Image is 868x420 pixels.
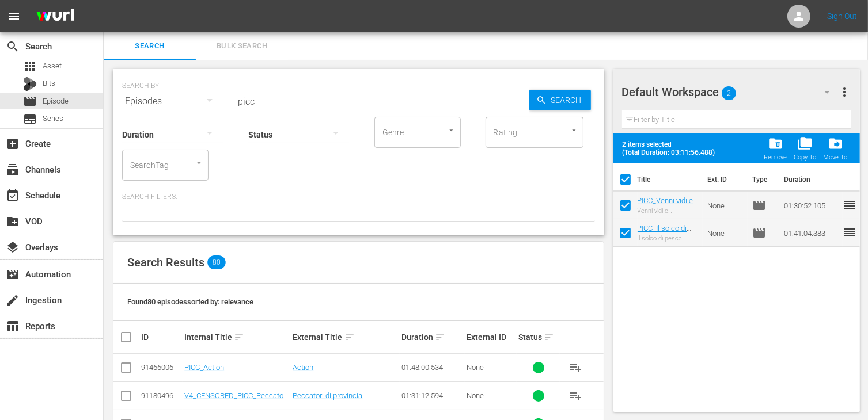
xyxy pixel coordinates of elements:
[111,40,189,53] span: Search
[843,226,856,239] span: reorder
[467,333,515,342] div: External ID
[547,90,591,110] span: Search
[6,163,20,177] span: Channels
[43,78,55,89] span: Bits
[779,192,843,219] td: 01:30:52.105
[122,85,223,117] div: Episodes
[6,293,20,307] span: Ingestion
[6,215,20,228] span: VOD
[622,76,842,108] div: Default Workspace
[623,140,721,148] span: 2 items selected
[790,132,820,165] button: Copy To
[141,391,181,400] div: 91180496
[843,198,856,212] span: reorder
[43,113,63,124] span: Series
[700,163,746,196] th: Ext. ID
[28,3,83,30] img: ans4CAIJ8jUAAAAAAAAAAAAAAAAAAAAAAAAgQb4GAAAAAAAAAAAAAAAAAAAAAAAAJMjXAAAAAAAAAAAAAAAAAAAAAAAAgAT5G...
[467,391,515,400] div: None
[344,332,355,342] span: sort
[141,363,181,372] div: 91466006
[293,363,314,372] a: Action
[122,192,595,202] p: Search Filters:
[23,94,37,108] span: Episode
[6,189,20,203] span: Schedule
[43,60,62,72] span: Asset
[745,163,777,196] th: Type
[529,90,591,110] button: Search
[722,81,736,105] span: 2
[703,219,748,247] td: None
[568,125,579,136] button: Open
[23,77,37,91] div: Bits
[760,132,790,165] span: Remove Item From Workspace
[141,333,181,342] div: ID
[764,154,787,161] div: Remove
[6,268,20,281] span: Automation
[777,163,846,196] th: Duration
[623,148,721,156] span: (Total Duration: 03:11:56.488)
[207,255,226,269] span: 80
[6,40,20,54] span: Search
[827,12,857,21] a: Sign Out
[6,240,20,254] span: Overlays
[435,332,445,342] span: sort
[184,330,289,344] div: Internal Title
[293,391,363,400] a: Peccatori di provincia
[401,391,463,400] div: 01:31:12.594
[752,198,766,212] span: Episode
[638,196,698,213] a: PICC_Venni vidi e m'arrapaoh
[794,154,816,161] div: Copy To
[544,332,554,342] span: sort
[184,391,288,408] a: V4_CENSORED_PICC_Peccatori di provincia
[823,154,847,161] div: Move To
[568,389,582,403] span: playlist_add
[23,59,37,73] span: Asset
[6,319,20,333] span: Reports
[6,137,20,151] span: Create
[638,163,700,196] th: Title
[401,330,463,344] div: Duration
[467,363,515,372] div: None
[752,226,766,240] span: Episode
[127,255,204,269] span: Search Results
[779,219,843,247] td: 01:41:04.383
[837,85,851,99] span: more_vert
[562,382,589,410] button: playlist_add
[768,136,783,151] span: folder_delete
[184,363,224,372] a: PICC_Action
[638,207,698,215] div: Venni vidi e m'arrapaoh
[446,125,457,136] button: Open
[562,354,589,381] button: playlist_add
[203,40,281,53] span: Bulk Search
[820,132,851,165] span: Move Item To Workspace
[828,136,843,151] span: drive_file_move
[43,96,69,107] span: Episode
[293,330,398,344] div: External Title
[401,363,463,372] div: 01:48:00.534
[820,132,851,165] button: Move To
[23,112,37,126] span: Series
[7,9,21,23] span: menu
[127,297,253,306] span: Found 80 episodes sorted by: relevance
[703,192,748,219] td: None
[194,158,204,169] button: Open
[797,136,813,151] span: folder_copy
[234,332,244,342] span: sort
[638,235,698,242] div: Il solco di pesca
[568,361,582,375] span: playlist_add
[790,132,820,165] span: Copy Item To Workspace
[760,132,790,165] button: Remove
[837,78,851,106] button: more_vert
[638,224,692,241] a: PICC_Il solco di pesca
[518,330,558,344] div: Status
